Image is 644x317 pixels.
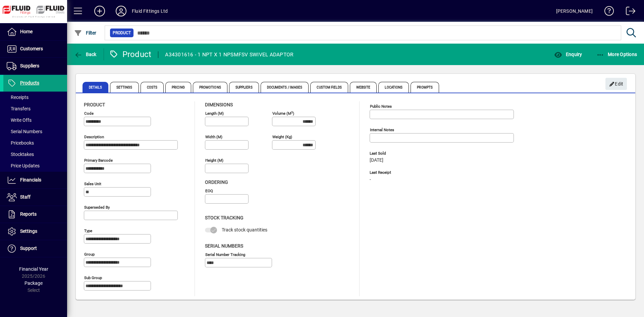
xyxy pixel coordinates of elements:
[3,149,67,160] a: Stocktakes
[20,194,31,200] span: Staff
[205,111,224,116] mat-label: Length (m)
[205,252,245,257] mat-label: Serial Number tracking
[132,6,168,16] div: Fluid Fittings Ltd
[378,82,409,93] span: Locations
[556,6,593,16] div: [PERSON_NAME]
[7,117,32,123] span: Write Offs
[20,246,37,251] span: Support
[74,30,97,36] span: Filter
[7,95,29,100] span: Receipts
[193,82,227,93] span: Promotions
[205,243,243,249] span: Serial Numbers
[84,228,92,233] mat-label: Type
[554,52,582,57] span: Enquiry
[84,102,105,107] span: Product
[20,46,43,51] span: Customers
[110,82,139,93] span: Settings
[84,158,113,163] mat-label: Primary barcode
[3,189,67,206] a: Staff
[599,1,614,23] a: Knowledge Base
[229,82,259,93] span: Suppliers
[595,48,639,60] button: More Options
[3,103,67,114] a: Transfers
[3,41,67,57] a: Customers
[20,29,33,34] span: Home
[19,266,48,272] span: Financial Year
[3,114,67,126] a: Write Offs
[165,49,293,60] div: A34301616 - 1 NPT X 1 NPSMFSV SWIVEL ADAPTOR
[24,280,43,286] span: Package
[84,181,101,186] mat-label: Sales unit
[3,172,67,189] a: Financials
[84,252,95,257] mat-label: Group
[3,240,67,257] a: Support
[609,78,624,90] span: Edit
[3,137,67,149] a: Pricebooks
[67,48,104,60] app-page-header-button: Back
[3,92,67,103] a: Receipts
[370,104,392,109] mat-label: Public Notes
[83,82,108,93] span: Details
[205,158,223,163] mat-label: Height (m)
[113,30,131,36] span: Product
[84,135,104,139] mat-label: Description
[205,189,213,193] mat-label: EOQ
[3,23,67,40] a: Home
[596,52,637,57] span: More Options
[350,82,377,93] span: Website
[3,126,67,137] a: Serial Numbers
[370,170,470,175] span: Last Receipt
[205,215,244,220] span: Stock Tracking
[72,27,98,39] button: Filter
[84,111,94,116] mat-label: Code
[605,78,627,90] button: Edit
[84,205,110,210] mat-label: Superseded by
[621,1,636,23] a: Logout
[165,82,191,93] span: Pricing
[370,151,470,156] span: Last Sold
[109,49,152,60] div: Product
[7,106,31,111] span: Transfers
[20,211,37,217] span: Reports
[3,206,67,223] a: Reports
[261,82,309,93] span: Documents / Images
[7,129,42,134] span: Serial Numbers
[272,111,294,116] mat-label: Volume (m )
[291,110,293,114] sup: 3
[72,48,98,60] button: Back
[370,127,394,132] mat-label: Internal Notes
[20,228,37,234] span: Settings
[7,140,34,146] span: Pricebooks
[205,102,233,107] span: Dimensions
[370,158,383,163] span: [DATE]
[222,227,267,232] span: Track stock quantities
[84,275,102,280] mat-label: Sub group
[110,5,132,17] button: Profile
[89,5,110,17] button: Add
[552,48,584,60] button: Enquiry
[7,163,40,168] span: Price Updates
[20,63,39,68] span: Suppliers
[3,223,67,240] a: Settings
[7,152,34,157] span: Stocktakes
[20,80,39,86] span: Products
[3,58,67,74] a: Suppliers
[205,179,228,185] span: Ordering
[74,52,97,57] span: Back
[3,160,67,171] a: Price Updates
[141,82,164,93] span: Costs
[205,135,222,139] mat-label: Width (m)
[310,82,348,93] span: Custom Fields
[272,135,292,139] mat-label: Weight (Kg)
[411,82,439,93] span: Prompts
[370,177,371,182] span: -
[20,177,41,182] span: Financials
